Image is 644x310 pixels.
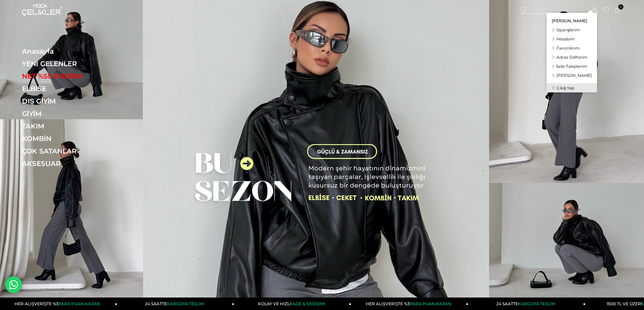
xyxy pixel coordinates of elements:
[22,110,115,118] a: GİYİM
[547,53,597,62] a: Adres Defterim
[556,27,580,32] span: Siparişlerim
[22,160,115,168] a: AKSESUAR
[547,44,597,53] a: Favorilerim
[117,298,234,310] a: 24 SAATTEKARGOYA TESLİM
[547,25,597,34] a: Siparişlerim
[22,47,115,55] a: Anasayfa
[22,147,115,155] a: ÇOK SATANLAR
[291,301,325,306] span: İADE & DEĞİŞİM!
[618,4,623,9] span: 0
[547,83,597,92] a: Çıkış Yap
[556,36,575,41] span: Hesabım
[351,298,468,310] a: HER ALIŞVERİŞTE %3PARA PUAN KAZAN
[58,301,100,306] span: PARA PUAN KAZAN
[22,135,115,143] a: KOMBİN
[469,298,586,310] a: 24 SAATTEKARGOYA TESLİM
[556,73,592,78] span: [PERSON_NAME]
[167,301,204,306] span: KARGOYA TESLİM
[556,85,574,90] span: Çıkış Yap
[22,60,115,68] a: YENİ GELENLER
[547,62,597,71] a: İade Taleplerim
[22,85,115,93] a: ELBİSE
[556,55,588,60] span: Adres Defterim
[556,64,587,69] span: İade Taleplerim
[234,298,351,310] a: KOLAY VE HIZLIİADE & DEĞİŞİM!
[410,301,451,306] span: PARA PUAN KAZAN
[22,72,115,80] a: NET %50 İNDİRİM
[22,122,115,130] a: TAKIM
[552,18,587,23] span: [PERSON_NAME]
[547,71,597,80] a: [PERSON_NAME]
[556,46,580,51] span: Favorilerim
[615,8,620,13] a: 0
[547,34,597,44] a: Hesabım
[518,301,555,306] span: KARGOYA TESLİM
[22,4,63,16] img: logo
[22,97,115,105] a: DIŞ GİYİM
